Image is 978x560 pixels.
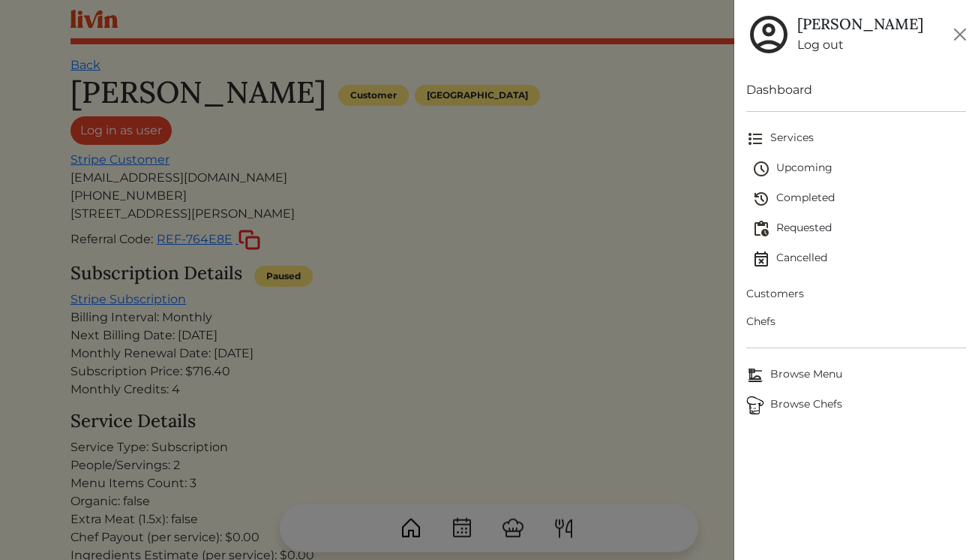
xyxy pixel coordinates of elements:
[746,360,966,390] a: Browse MenuBrowse Menu
[752,190,770,208] img: history-2b446bceb7e0f53b931186bf4c1776ac458fe31ad3b688388ec82af02103cd45.svg
[752,190,966,208] span: Completed
[746,130,764,148] img: format_list_bulleted-ebc7f0161ee23162107b508e562e81cd567eeab2455044221954b09d19068e74.svg
[746,366,966,384] span: Browse Menu
[746,81,966,99] a: Dashboard
[752,214,966,244] a: Requested
[752,160,770,178] img: schedule-fa401ccd6b27cf58db24c3bb5584b27dcd8bd24ae666a918e1c6b4ae8c451a22.svg
[746,314,966,330] span: Chefs
[752,220,966,238] span: Requested
[752,184,966,214] a: Completed
[752,220,770,238] img: pending_actions-fd19ce2ea80609cc4d7bbea353f93e2f363e46d0f816104e4e0650fdd7f915cf.svg
[746,12,791,57] img: user_account-e6e16d2ec92f44fc35f99ef0dc9cddf60790bfa021a6ecb1c896eb5d2907b31c.svg
[948,23,972,47] button: Close
[752,244,966,274] a: Cancelled
[746,390,966,420] a: ChefsBrowse Chefs
[746,366,764,384] img: Browse Menu
[797,36,923,54] a: Log out
[746,396,764,414] img: Browse Chefs
[746,286,966,302] span: Customers
[746,130,966,148] span: Services
[752,250,770,268] img: event_cancelled-67e280bd0a9e072c26133efab016668ee6d7272ad66fa3c7eb58af48b074a3a4.svg
[746,124,966,154] a: Services
[752,250,966,268] span: Cancelled
[797,15,923,33] h5: [PERSON_NAME]
[752,154,966,184] a: Upcoming
[746,396,966,414] span: Browse Chefs
[746,280,966,308] a: Customers
[752,160,966,178] span: Upcoming
[746,308,966,336] a: Chefs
